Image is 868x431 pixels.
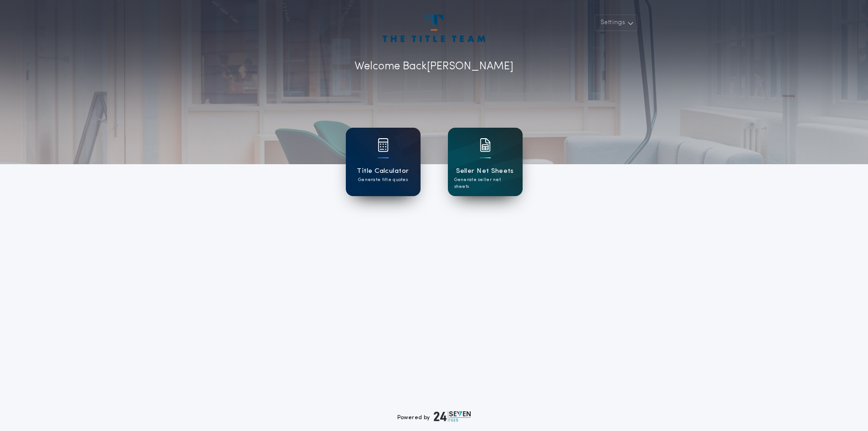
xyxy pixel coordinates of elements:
a: card iconTitle CalculatorGenerate title quotes [346,128,421,196]
p: Generate title quotes [358,177,408,183]
img: logo [434,411,471,422]
p: Welcome Back [PERSON_NAME] [354,58,514,75]
p: Generate seller net sheets [454,177,516,190]
button: Settings [595,15,637,31]
img: card icon [480,138,491,152]
h1: Title Calculator [357,166,409,177]
h1: Seller Net Sheets [456,166,514,177]
img: account-logo [383,15,485,42]
img: card icon [378,138,389,152]
div: Powered by [397,411,471,422]
a: card iconSeller Net SheetsGenerate seller net sheets [448,128,523,196]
